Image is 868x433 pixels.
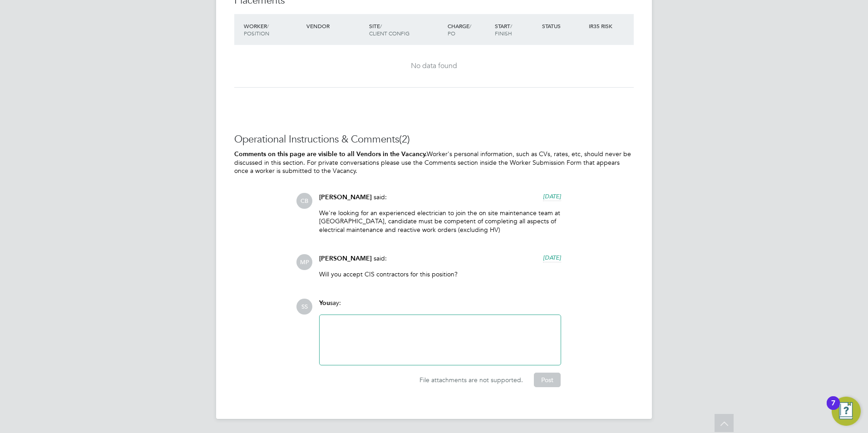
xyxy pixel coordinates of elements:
span: [DATE] [543,192,561,200]
div: Worker [242,18,304,41]
p: Worker's personal information, such as CVs, rates, etc, should never be discussed in this section... [234,150,634,175]
span: / Client Config [369,22,409,37]
span: You [319,299,330,307]
span: / Finish [495,22,512,37]
div: 7 [831,403,835,415]
span: SS [296,299,312,315]
div: say: [319,299,561,315]
div: Vendor [304,18,367,34]
span: File attachments are not supported. [419,376,523,384]
span: said: [374,193,387,201]
span: / PO [448,22,471,37]
span: (2) [399,133,410,145]
b: Comments on this page are visible to all Vendors in the Vacancy. [234,150,427,158]
span: said: [374,254,387,262]
p: We're looking for an experienced electrician to join the on site maintenance team at [GEOGRAPHIC_... [319,209,561,234]
p: Will you accept CIS contractors for this position? [319,270,561,278]
span: [DATE] [543,254,561,261]
span: [PERSON_NAME] [319,255,372,262]
button: Post [534,373,561,387]
h3: Operational Instructions & Comments [234,133,634,146]
div: IR35 Risk [587,18,618,34]
button: Open Resource Center, 7 new notifications [832,397,861,426]
div: No data found [243,61,625,71]
span: [PERSON_NAME] [319,193,372,201]
div: Start [493,18,540,41]
div: Status [540,18,587,34]
span: CB [296,193,312,209]
span: / Position [244,22,269,37]
span: MP [296,254,312,270]
div: Site [367,18,445,41]
div: Charge [445,18,493,41]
